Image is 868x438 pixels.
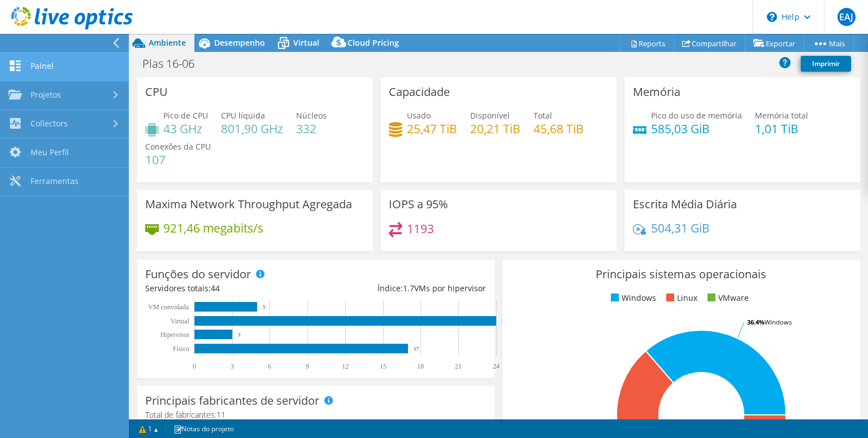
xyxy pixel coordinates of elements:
text: 15 [380,362,387,370]
span: 44 [211,283,220,294]
text: 3 [238,332,241,338]
a: Compartilhar [674,34,745,52]
span: Núcleos [296,110,327,121]
a: Reports [620,34,674,52]
svg: \n [767,12,777,22]
li: Linux [663,292,697,304]
a: 1 [131,422,166,436]
h4: 585,03 GiB [651,122,742,135]
h1: Plas 16-06 [137,58,212,70]
li: VMware [705,292,749,304]
text: 21 [455,362,462,370]
text: Virtual [171,317,190,325]
h3: IOPS a 95% [389,198,448,211]
span: Conexões da CPU [145,141,211,152]
a: Imprimir [801,56,851,72]
span: Desempenho [214,37,265,48]
h4: 45,68 TiB [533,122,584,135]
span: Disponível [470,110,510,121]
div: Índice: VMs por hipervisor [315,282,485,295]
h3: Principais fabricantes de servidor [145,395,319,407]
h4: Total de fabricantes: [145,409,486,421]
span: Ambiente [149,37,186,48]
span: EAJ [837,8,856,26]
span: CPU líquida [221,110,265,121]
h4: 43 GHz [163,122,208,135]
a: Mais [804,34,854,52]
h3: CPU [145,86,168,98]
div: Servidores totais: [145,282,315,295]
text: 18 [417,362,424,370]
span: Total [533,110,552,121]
text: 5 [263,304,266,310]
span: Pico de CPU [163,110,208,121]
text: 17 [414,346,419,352]
h4: 25,47 TiB [407,122,457,135]
tspan: Físico [173,345,189,353]
span: 11 [216,409,225,420]
span: Pico do uso de memória [651,110,742,121]
h4: 1,01 TiB [755,122,808,135]
h4: 20,21 TiB [470,122,520,135]
h3: Principais sistemas operacionais [511,268,852,281]
text: Hipervisor [160,331,189,339]
h4: 801,90 GHz [221,122,283,135]
text: VM convidada [148,303,189,311]
span: Usado [407,110,431,121]
h4: 107 [145,154,211,166]
text: 9 [306,362,309,370]
h4: 504,31 GiB [651,222,710,234]
text: 12 [342,362,349,370]
a: Exportar [745,34,804,52]
text: 6 [268,362,271,370]
h3: Memória [633,86,680,98]
tspan: Windows [765,318,792,326]
text: 24 [493,362,500,370]
h3: Capacidade [389,86,450,98]
span: 1.7 [403,283,414,294]
h3: Escrita Média Diária [633,198,737,211]
text: 3 [231,362,234,370]
li: Windows [608,292,656,304]
span: Virtual [293,37,319,48]
span: Cloud Pricing [348,37,399,48]
h3: Maxima Network Throughput Agregada [145,198,352,211]
text: 0 [193,362,196,370]
h3: Funções do servidor [145,268,251,281]
h4: 1193 [407,222,434,235]
span: Memória total [755,110,808,121]
h4: 921,46 megabits/s [163,222,263,234]
h4: 332 [296,122,327,135]
tspan: 36.4% [747,318,765,326]
a: Notas do projeto [166,422,242,436]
